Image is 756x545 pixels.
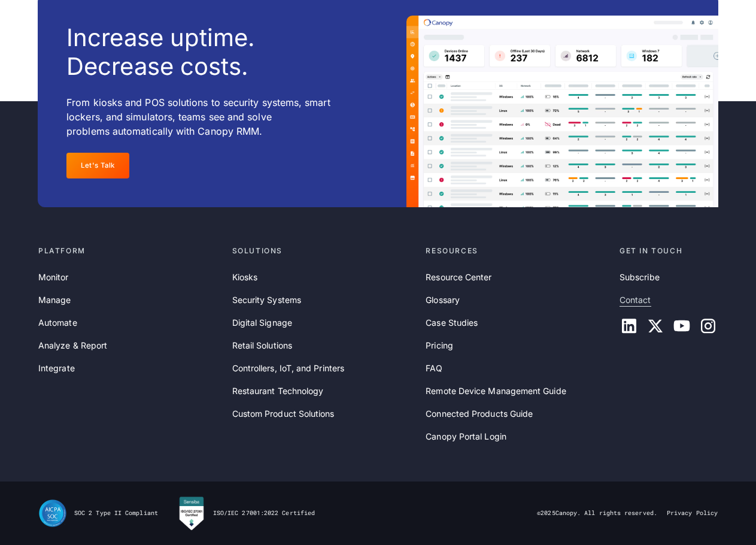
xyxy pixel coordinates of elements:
a: Pricing [426,339,453,352]
a: Case Studies [426,316,478,329]
div: Platform [38,246,223,256]
a: Subscribe [620,271,660,284]
a: Integrate [38,362,75,375]
a: Security Systems [232,293,301,307]
a: Let's Talk [66,153,129,178]
a: Glossary [426,293,460,307]
div: Solutions [232,246,417,256]
a: Retail Solutions [232,339,292,352]
div: © Canopy. All rights reserved. [537,509,657,517]
img: SOC II Type II Compliance Certification for Canopy Remote Device Management [38,499,67,528]
p: From kiosks and POS solutions to security systems, smart lockers, and simulators, teams see and s... [66,95,349,138]
a: FAQ [426,362,442,375]
h3: Increase uptime. Decrease costs. [66,23,255,81]
a: Canopy Portal Login [426,430,506,443]
a: Digital Signage [232,316,292,329]
a: Restaurant Technology [232,384,324,398]
a: Resource Center [426,271,491,284]
div: SOC 2 Type II Compliant [74,509,158,517]
img: Canopy RMM is Sensiba Certified for ISO/IEC [177,496,206,531]
a: Contact [620,293,651,307]
div: Get in touch [620,246,718,256]
span: 2025 [541,509,555,517]
a: Remote Device Management Guide [426,384,566,398]
a: Connected Products Guide [426,407,533,420]
a: Custom Product Solutions [232,407,335,420]
a: Monitor [38,271,69,284]
a: Automate [38,316,77,329]
div: Resources [426,246,610,256]
a: Privacy Policy [667,509,718,517]
div: ISO/IEC 27001:2022 Certified [213,509,315,517]
a: Kiosks [232,271,257,284]
a: Controllers, IoT, and Printers [232,362,344,375]
a: Analyze & Report [38,339,107,352]
a: Manage [38,293,71,307]
img: A Canopy dashboard example [406,16,718,207]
